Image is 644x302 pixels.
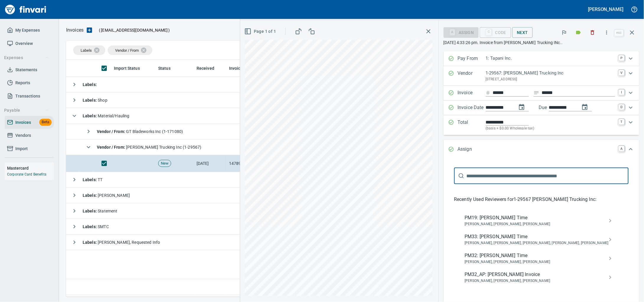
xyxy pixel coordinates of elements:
p: 1: Tapani Inc. [486,55,615,62]
span: Reports [15,79,30,87]
div: Vendor / From [108,46,152,55]
div: Expand [444,66,639,86]
strong: Vendor / From : [97,129,126,134]
a: Transactions [5,90,54,103]
button: change due date [578,100,592,114]
a: InvoicesBeta [5,116,54,129]
span: [PERSON_NAME], [PERSON_NAME], [PERSON_NAME] [465,221,609,227]
svg: Invoice description [534,90,540,96]
div: PM33: [PERSON_NAME] Time[PERSON_NAME], [PERSON_NAME], [PERSON_NAME], [PERSON_NAME], [PERSON_NAME] [460,230,623,249]
div: Expand [444,51,639,66]
span: Expenses [4,54,49,61]
span: PM19: [PERSON_NAME] Time [465,214,609,221]
p: Recently Used Reviewers for 1-29567 [PERSON_NAME] Trucking Inc : [454,196,629,203]
div: Code [480,29,511,34]
span: Status [158,65,178,72]
a: D [619,104,625,110]
span: Invoices [15,119,31,126]
span: Received [197,65,222,72]
a: T [619,119,625,125]
p: Invoices [66,27,84,34]
span: Statement [83,209,117,213]
button: change date [515,100,529,114]
span: Next [517,29,528,36]
button: Flag [558,26,571,39]
button: Upload an Invoice [84,27,95,34]
span: Vendors [15,132,31,139]
button: Payable [2,105,51,116]
span: Import Status [114,65,148,72]
span: [PERSON_NAME], [PERSON_NAME], [PERSON_NAME], [PERSON_NAME], [PERSON_NAME] [465,240,609,246]
a: I [619,89,625,95]
span: Close invoice [613,25,639,40]
span: Beta [39,119,52,126]
button: Expenses [2,52,51,63]
div: Assign [444,30,479,35]
p: [DATE] 4:33:26 pm. Invoice from [PERSON_NAME] Trucking INc.. [444,40,639,46]
a: A [619,146,625,152]
span: Page 1 of 1 [246,28,276,35]
a: My Expenses [5,24,54,37]
span: Statements [15,66,37,74]
a: Import [5,142,54,155]
span: Overview [15,40,33,47]
span: PM33: [PERSON_NAME] Time [465,233,609,240]
p: Invoice Date [458,104,486,112]
p: Pay From [458,55,486,63]
span: Payable [4,107,49,114]
div: PM32: [PERSON_NAME] Time[PERSON_NAME], [PERSON_NAME], [PERSON_NAME] [460,249,623,268]
div: Labels [73,46,105,55]
h6: Mastercard [7,165,54,171]
p: Total [458,119,486,131]
span: Status [158,65,171,72]
div: Expand [444,140,639,159]
span: GT Bladeworks Inc (1-171080) [97,129,183,134]
span: Invoice Number [229,65,267,72]
strong: Labels : [83,98,98,103]
span: TT [83,177,103,182]
span: [PERSON_NAME] Trucking Inc (1-29567) [97,145,202,150]
nav: recent [460,209,623,289]
strong: Labels : [83,177,98,182]
div: PM19: [PERSON_NAME] Time[PERSON_NAME], [PERSON_NAME], [PERSON_NAME] [460,211,623,230]
p: Due [539,104,567,111]
a: esc [615,30,624,36]
span: Labels [81,48,92,53]
p: 1-29567: [PERSON_NAME] Trucking Inc [486,70,615,77]
p: Vendor [458,70,486,82]
a: P [619,55,625,61]
span: Shop [83,98,107,103]
a: Corporate Card Benefits [7,172,46,176]
a: Overview [5,37,54,50]
p: Assign [458,146,486,153]
img: Finvari [4,2,48,17]
strong: Labels : [83,240,98,245]
div: Expand [444,115,639,135]
span: [EMAIL_ADDRESS][DOMAIN_NAME] [100,27,168,33]
button: Next [512,27,533,38]
span: Material/Hauling [83,113,130,118]
span: Vendor / From [115,48,139,53]
td: [DATE] [194,155,227,172]
a: V [619,70,625,76]
span: PM32_AP: [PERSON_NAME] Invoice [465,271,609,278]
span: Invoice Number [229,65,259,72]
strong: Labels : [83,113,98,118]
p: [STREET_ADDRESS] [486,77,615,82]
span: New [158,161,171,166]
a: Reports [5,76,54,90]
span: [PERSON_NAME], [PERSON_NAME], [PERSON_NAME] [465,259,609,265]
h5: [PERSON_NAME] [588,6,624,12]
button: More [600,26,613,39]
span: [PERSON_NAME] [83,193,130,198]
span: PM32: [PERSON_NAME] Time [465,252,609,259]
div: Expand [444,100,639,115]
strong: Vendor / From : [97,145,126,150]
span: [PERSON_NAME], [PERSON_NAME], [PERSON_NAME] [465,278,609,284]
strong: Labels : [83,209,98,213]
td: 14789 [227,155,271,172]
button: Page 1 of 1 [243,26,278,37]
button: [PERSON_NAME] [587,5,625,14]
span: [PERSON_NAME], Requested Info [83,240,160,245]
